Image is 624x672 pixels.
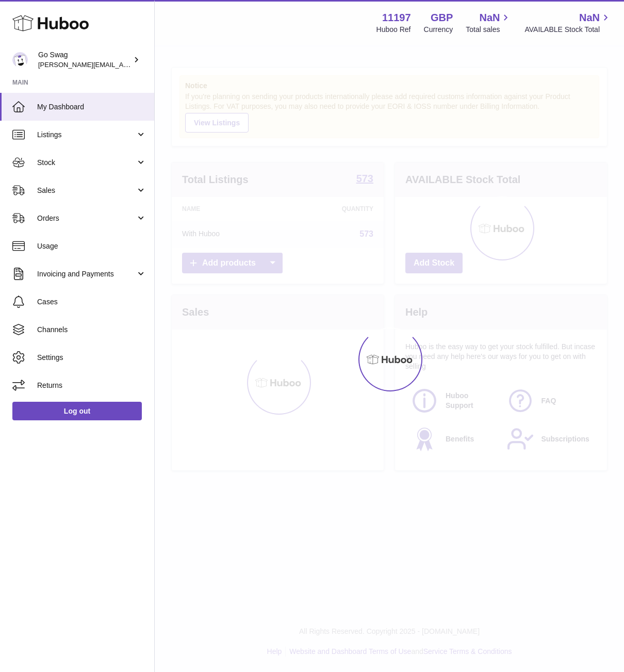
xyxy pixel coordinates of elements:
span: Sales [37,186,136,195]
strong: GBP [431,11,453,25]
span: Cases [37,297,146,307]
span: Channels [37,325,146,335]
span: Usage [37,241,146,251]
span: My Dashboard [37,102,146,112]
a: NaN Total sales [466,11,512,35]
span: [PERSON_NAME][EMAIL_ADDRESS][DOMAIN_NAME] [38,60,207,69]
span: Stock [37,158,136,168]
a: Log out [12,402,142,420]
div: Huboo Ref [376,25,411,35]
div: Go Swag [38,50,131,70]
span: AVAILABLE Stock Total [524,25,612,35]
span: Settings [37,353,146,363]
img: leigh@goswag.com [12,52,28,68]
a: NaN AVAILABLE Stock Total [524,11,612,35]
span: Total sales [466,25,512,35]
div: Currency [424,25,453,35]
strong: 11197 [382,11,411,25]
span: Invoicing and Payments [37,269,136,279]
span: NaN [579,11,600,25]
span: Returns [37,381,146,390]
span: Orders [37,214,136,223]
span: NaN [479,11,500,25]
span: Listings [37,130,136,140]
